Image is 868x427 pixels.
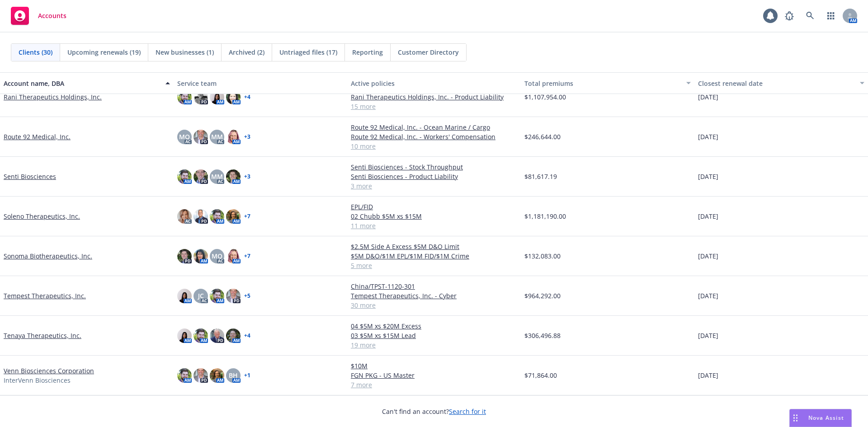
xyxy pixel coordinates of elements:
a: 04 $5M xs $20M Excess [351,321,517,331]
a: Soleno Therapeutics, Inc. [4,211,80,221]
a: 11 more [351,221,517,230]
span: $71,864.00 [524,371,557,380]
span: $1,107,954.00 [524,92,566,102]
div: Closest renewal date [698,79,854,88]
img: photo [210,289,224,303]
img: photo [177,169,192,184]
a: Senti Biosciences - Stock Throughput [351,162,517,172]
a: Tenaya Therapeutics, Inc. [4,331,81,340]
a: + 4 [244,94,250,100]
img: photo [226,289,241,303]
span: [DATE] [698,251,718,261]
img: photo [226,249,241,263]
button: Closest renewal date [694,72,868,94]
a: 3 more [351,181,517,191]
a: + 3 [244,134,250,140]
span: [DATE] [698,331,718,340]
span: Archived (2) [229,47,264,57]
div: Drag to move [790,409,801,427]
img: photo [177,289,192,303]
span: [DATE] [698,211,718,221]
a: Route 92 Medical, Inc. - Ocean Marine / Cargo [351,122,517,132]
button: Total premiums [521,72,694,94]
a: 02 Chubb $5M xs $15M [351,211,517,221]
span: Clients (30) [19,47,52,57]
span: MM [211,132,223,141]
a: 5 more [351,261,517,270]
span: New businesses (1) [156,47,214,57]
a: + 5 [244,293,250,299]
img: photo [193,169,208,184]
a: EPL/FID [351,202,517,211]
span: [DATE] [698,371,718,380]
img: photo [177,209,192,224]
span: MQ [212,251,222,261]
a: Route 92 Medical, Inc. - Workers' Compensation [351,132,517,141]
span: [DATE] [698,92,718,102]
span: [DATE] [698,291,718,300]
a: $2.5M Side A Excess $5M D&O Limit [351,242,517,251]
span: $132,083.00 [524,251,561,261]
a: $5M D&O/$1M EPL/$1M FID/$1M Crime [351,251,517,261]
a: Report a Bug [780,7,798,25]
a: Rani Therapeutics Holdings, Inc. - Product Liability [351,92,517,102]
a: 03 $5M xs $15M Lead [351,331,517,340]
span: Accounts [38,12,66,19]
a: Rani Therapeutics Holdings, Inc. [4,92,102,102]
a: Senti Biosciences - Product Liability [351,172,517,181]
span: $81,617.19 [524,172,557,181]
a: Switch app [822,7,840,25]
div: Account name, DBA [4,79,160,88]
span: Nova Assist [808,414,844,422]
span: $964,292.00 [524,291,561,300]
img: photo [210,209,224,224]
img: photo [193,90,208,104]
a: + 7 [244,253,250,259]
button: Active policies [347,72,521,94]
img: photo [226,130,241,144]
a: Senti Biosciences [4,172,56,181]
span: JC [198,291,204,300]
span: $306,496.88 [524,331,561,340]
a: + 7 [244,214,250,219]
a: China/TPST-1120-301 [351,282,517,291]
img: photo [193,368,208,383]
img: photo [226,209,241,224]
img: photo [210,328,224,343]
a: Venn Biosciences Corporation [4,366,94,375]
span: [DATE] [698,132,718,141]
img: photo [177,328,192,343]
img: photo [210,368,224,383]
a: 15 more [351,102,517,111]
img: photo [177,90,192,104]
span: BH [229,371,238,380]
a: + 4 [244,333,250,338]
img: photo [193,249,208,263]
span: [DATE] [698,172,718,181]
img: photo [193,209,208,224]
button: Service team [174,72,347,94]
span: InterVenn Biosciences [4,375,71,385]
span: MM [211,172,223,181]
img: photo [177,249,192,263]
img: photo [193,328,208,343]
div: Total premiums [524,79,681,88]
a: Sonoma Biotherapeutics, Inc. [4,251,92,261]
span: Untriaged files (17) [279,47,337,57]
a: Tempest Therapeutics, Inc. - Cyber [351,291,517,300]
div: Active policies [351,79,517,88]
span: Reporting [352,47,383,57]
img: photo [210,90,224,104]
a: 30 more [351,300,517,310]
span: MQ [179,132,190,141]
a: Accounts [7,3,70,28]
a: Search [801,7,819,25]
button: Nova Assist [789,409,852,427]
a: $10M [351,361,517,371]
